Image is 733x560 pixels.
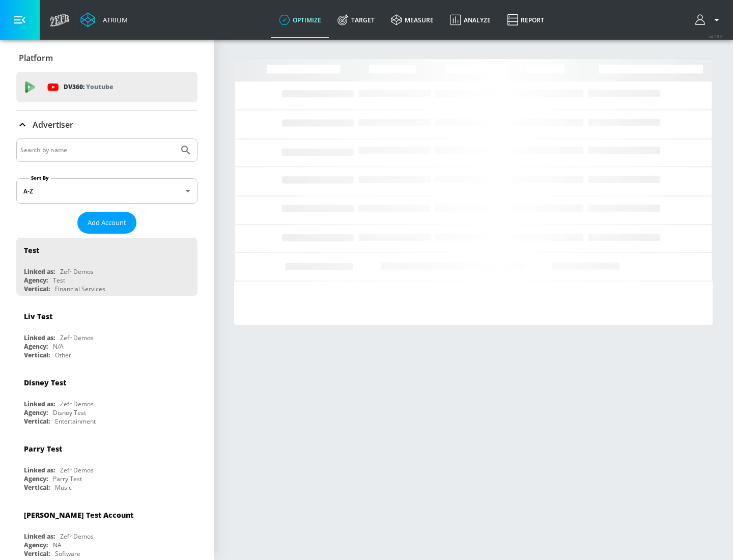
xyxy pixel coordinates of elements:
[53,276,65,285] div: Test
[20,144,175,157] input: Search by name
[53,474,82,483] div: Parry Test
[19,52,53,64] p: Platform
[24,285,50,293] div: Vertical:
[77,212,136,234] button: Add Account
[329,2,383,38] a: Target
[24,400,55,408] div: Linked as:
[16,238,198,296] div: TestLinked as:Zefr DemosAgency:TestVertical:Financial Services
[24,444,62,454] div: Parry Test
[53,342,64,351] div: N/A
[442,2,499,38] a: Analyze
[16,110,198,139] div: Advertiser
[60,400,94,408] div: Zefr Demos
[64,81,113,93] p: DV360:
[53,408,86,417] div: Disney Test
[16,44,198,72] div: Platform
[24,466,55,474] div: Linked as:
[16,72,198,102] div: DV360: Youtube
[24,417,50,426] div: Vertical:
[16,370,198,428] div: Disney TestLinked as:Zefr DemosAgency:Disney TestVertical:Entertainment
[271,2,329,38] a: optimize
[24,474,48,483] div: Agency:
[29,175,51,181] label: Sort By
[60,466,94,474] div: Zefr Demos
[24,510,133,520] div: [PERSON_NAME] Test Account
[16,178,198,204] div: A-Z
[60,532,94,541] div: Zefr Demos
[24,333,55,342] div: Linked as:
[24,483,50,492] div: Vertical:
[55,417,96,426] div: Entertainment
[16,304,198,362] div: Liv TestLinked as:Zefr DemosAgency:N/AVertical:Other
[24,378,66,387] div: Disney Test
[55,549,80,558] div: Software
[24,312,52,321] div: Liv Test
[383,2,442,38] a: measure
[60,333,94,342] div: Zefr Demos
[55,483,72,492] div: Music
[24,351,50,359] div: Vertical:
[24,541,48,549] div: Agency:
[499,2,552,38] a: Report
[60,267,94,276] div: Zefr Demos
[80,12,128,27] a: Atrium
[24,276,48,285] div: Agency:
[24,532,55,541] div: Linked as:
[88,217,126,229] span: Add Account
[86,81,113,92] p: Youtube
[55,285,105,293] div: Financial Services
[709,34,723,39] span: v 4.28.0
[24,408,48,417] div: Agency:
[24,245,39,255] div: Test
[55,351,71,359] div: Other
[53,541,62,549] div: NA
[24,342,48,351] div: Agency:
[33,119,73,130] p: Advertiser
[24,549,50,558] div: Vertical:
[24,267,55,276] div: Linked as:
[99,15,128,24] div: Atrium
[16,436,198,494] div: Parry TestLinked as:Zefr DemosAgency:Parry TestVertical:Music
